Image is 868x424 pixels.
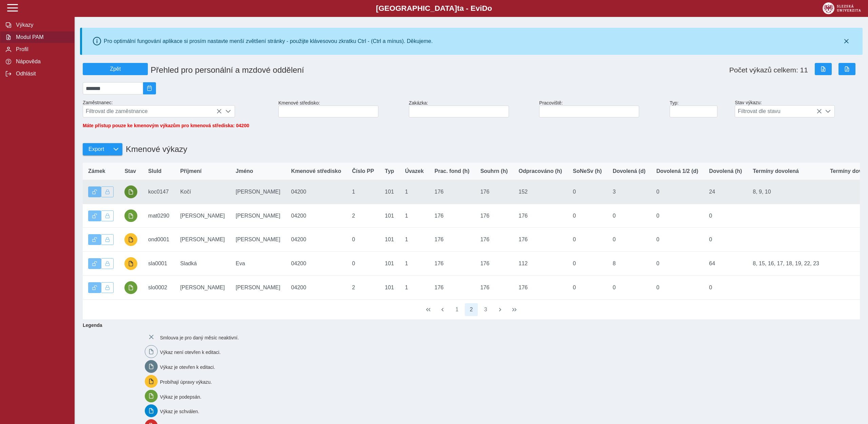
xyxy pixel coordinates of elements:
[568,275,607,299] td: 0
[475,228,513,252] td: 176
[815,63,832,75] button: Export do Excelu
[88,168,105,174] span: Zámek
[286,204,347,228] td: 04200
[429,228,475,252] td: 176
[435,168,470,174] span: Prac. fond (h)
[124,209,137,222] button: podepsáno
[143,82,156,94] button: 2025/09
[732,97,863,120] div: Stav výkazu:
[124,185,137,198] button: podepsáno
[607,252,651,276] td: 8
[230,252,286,276] td: Eva
[475,180,513,204] td: 176
[230,180,286,204] td: [PERSON_NAME]
[379,180,399,204] td: 101
[479,303,492,316] button: 3
[124,257,137,270] button: probíhají úpravy
[143,252,175,276] td: sla0001
[747,180,825,204] td: 8, 9, 10
[399,180,429,204] td: 1
[465,303,478,316] button: 2
[88,258,101,269] button: Výkaz je odemčen.
[839,63,855,75] button: Export do PDF
[101,210,114,221] button: Uzamknout lze pouze výkaz, který je podepsán a schválen.
[160,394,201,399] span: Výkaz je podepsán.
[80,97,276,120] div: Zaměstnanec:
[101,234,114,245] button: Uzamknout lze pouze výkaz, který je podepsán a schválen.
[429,252,475,276] td: 176
[568,180,607,204] td: 0
[613,168,646,174] span: Dovolená (d)
[347,180,379,204] td: 1
[124,233,137,246] button: probíhají úpravy
[88,234,101,245] button: Výkaz je odemčen.
[656,168,698,174] span: Dovolená 1/2 (d)
[405,168,423,174] span: Úvazek
[124,281,137,294] button: podepsáno
[607,228,651,252] td: 0
[607,275,651,299] td: 0
[347,204,379,228] td: 2
[607,180,651,204] td: 3
[83,106,222,117] span: Filtrovat dle zaměstnance
[651,228,704,252] td: 0
[122,141,187,157] h1: Kmenové výkazy
[482,4,487,13] span: D
[429,180,475,204] td: 176
[379,252,399,276] td: 101
[379,204,399,228] td: 101
[175,228,230,252] td: [PERSON_NAME]
[385,168,394,174] span: Typ
[230,275,286,299] td: [PERSON_NAME]
[230,228,286,252] td: [PERSON_NAME]
[709,168,742,174] span: Dovolená (h)
[729,66,808,74] span: Počet výkazů celkem: 11
[14,22,69,28] span: Výkazy
[399,252,429,276] td: 1
[475,252,513,276] td: 176
[160,379,212,384] span: Probíhají úpravy výkazu.
[406,97,537,120] div: Zakázka:
[735,106,822,117] span: Filtrovat dle stavu
[160,350,221,355] span: Výkaz není otevřen k editaci.
[291,168,341,174] span: Kmenové středisko
[568,252,607,276] td: 0
[143,180,175,204] td: koc0147
[704,252,747,276] td: 64
[148,63,539,77] h1: Přehled pro personální a mzdové oddělení
[88,210,101,221] button: Výkaz je odemčen.
[488,4,492,13] span: o
[180,168,201,174] span: Příjmení
[823,2,861,14] img: logo_web_su.png
[143,275,175,299] td: slo0002
[607,204,651,228] td: 0
[513,204,568,228] td: 176
[230,204,286,228] td: [PERSON_NAME]
[475,204,513,228] td: 176
[80,320,857,331] b: Legenda
[513,252,568,276] td: 112
[347,252,379,276] td: 0
[347,275,379,299] td: 2
[399,275,429,299] td: 1
[101,258,114,269] button: Uzamknout lze pouze výkaz, který je podepsán a schválen.
[88,186,101,197] button: Výkaz je odemčen.
[536,97,667,120] div: Pracoviště:
[399,204,429,228] td: 1
[457,4,459,13] span: t
[747,252,825,276] td: 8, 15, 16, 17, 18, 19, 22, 23
[175,252,230,276] td: Sladká
[399,228,429,252] td: 1
[286,180,347,204] td: 04200
[236,168,253,174] span: Jméno
[286,275,347,299] td: 04200
[573,168,602,174] span: SoNeSv (h)
[124,168,136,174] span: Stav
[175,204,230,228] td: [PERSON_NAME]
[83,63,148,75] button: Zpět
[286,228,347,252] td: 04200
[20,4,848,13] b: [GEOGRAPHIC_DATA] a - Evi
[475,275,513,299] td: 176
[480,168,508,174] span: Souhrn (h)
[286,252,347,276] td: 04200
